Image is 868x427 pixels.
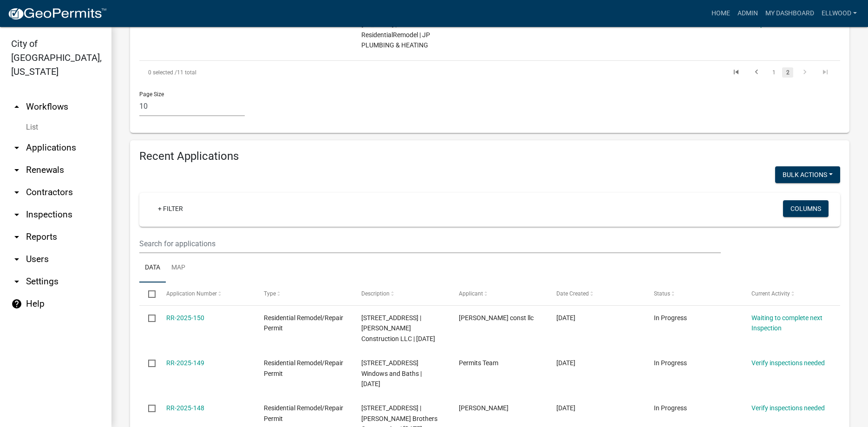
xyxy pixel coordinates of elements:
span: Description [361,290,390,297]
span: Status [654,290,670,297]
span: 08/11/2025 [556,314,575,322]
span: Applicant [459,290,483,297]
a: Data [139,253,166,283]
i: arrow_drop_down [11,276,22,287]
a: go to next page [796,67,814,78]
i: arrow_drop_up [11,101,22,112]
a: RR-2025-150 [166,314,204,322]
span: Type [264,290,276,297]
a: Verify inspections needed [751,359,825,367]
div: 11 total [139,61,416,84]
i: arrow_drop_down [11,142,22,153]
button: Bulk Actions [775,166,840,183]
span: Permits Team [459,359,498,367]
i: arrow_drop_down [11,209,22,220]
span: 315 WEST ST | John Zuhlsdorf Construction LLC | 08/11/2025 [361,314,435,343]
span: Date Created [556,290,589,297]
datatable-header-cell: Type [255,282,352,305]
a: Home [708,5,734,22]
i: arrow_drop_down [11,187,22,198]
span: 08/08/2025 [556,404,575,412]
a: 1 [768,67,779,78]
a: Ellwood [818,5,861,22]
i: help [11,298,22,309]
a: Admin [734,5,762,22]
a: Verify inspections needed [751,404,825,412]
a: go to first page [727,67,745,78]
datatable-header-cell: Applicant [450,282,548,305]
a: My Dashboard [762,5,818,22]
datatable-header-cell: Application Number [157,282,255,305]
datatable-header-cell: Select [139,282,157,305]
a: + Filter [150,200,190,217]
datatable-header-cell: Date Created [548,282,645,305]
a: RR-2025-148 [166,404,204,412]
span: Residential Remodel/Repair Permit [264,359,343,377]
span: Jody [459,404,509,412]
a: 2 [782,67,793,78]
datatable-header-cell: Status [645,282,743,305]
span: Application Number [166,290,217,297]
a: RR-2025-149 [166,359,204,367]
a: go to last page [816,67,834,78]
span: In Progress [654,314,687,322]
span: 506 FRANKLIN ST S | Mad City Windows and Baths | 09/03/2025 [361,359,422,388]
datatable-header-cell: Description [352,282,450,305]
i: arrow_drop_down [11,164,22,176]
span: Residential Remodel/Repair Permit [264,404,343,422]
span: In Progress [654,359,687,367]
datatable-header-cell: Current Activity [743,282,840,305]
span: 712 MINNESOTA ST S | ResidentialRemodel | JP PLUMBING & HEATING [361,10,430,49]
span: john zuhlsdorf const llc [459,314,534,322]
input: Search for applications [139,234,721,253]
a: Waiting to complete next Inspection [751,314,822,332]
a: go to previous page [748,67,765,78]
span: Residential Remodel/Repair Permit [264,314,343,332]
li: page 2 [781,65,795,80]
button: Columns [783,200,829,217]
span: In Progress [654,404,687,412]
span: 08/09/2025 [556,359,575,367]
i: arrow_drop_down [11,231,22,243]
i: arrow_drop_down [11,254,22,265]
h4: Recent Applications [139,150,840,163]
a: Map [166,253,191,283]
li: page 1 [767,65,781,80]
span: Current Activity [751,290,790,297]
span: 0 selected / [148,69,177,76]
